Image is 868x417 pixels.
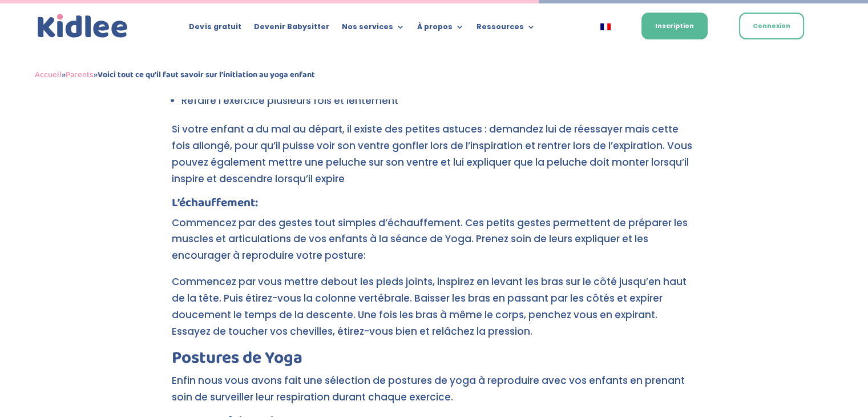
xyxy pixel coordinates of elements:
[172,215,697,274] p: Commencez par des gestes tout simples d’échauffement. Ces petits gestes permettent de préparer le...
[98,68,315,82] strong: Voici tout ce qu’il faut savoir sur l’initiation au yoga enfant
[181,93,697,108] li: Refaire l’exercice plusieurs fois et lentement
[35,68,315,82] span: » »
[417,23,463,35] a: À propos
[253,23,329,35] a: Devenir Babysitter
[172,197,697,215] h4: L’échauffement:
[189,23,241,35] a: Devis gratuit
[641,13,708,39] a: Inscription
[600,23,611,30] img: Français
[476,23,535,35] a: Ressources
[341,23,404,35] a: Nos services
[172,274,697,350] p: Commencez par vous mettre debout les pieds joints, inspirez en levant les bras sur le côté jusqu’...
[35,68,62,82] a: Accueil
[172,350,697,372] h2: Postures de Yoga
[35,11,131,41] a: Kidlee Logo
[172,121,697,197] p: Si votre enfant a du mal au départ, il existe des petites astuces : demandez lui de réessayer mai...
[172,372,697,415] p: Enfin nous vous avons fait une sélection de postures de yoga à reproduire avec vos enfants en pre...
[35,11,131,41] img: logo_kidlee_bleu
[739,13,804,39] a: Connexion
[66,68,94,82] a: Parents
